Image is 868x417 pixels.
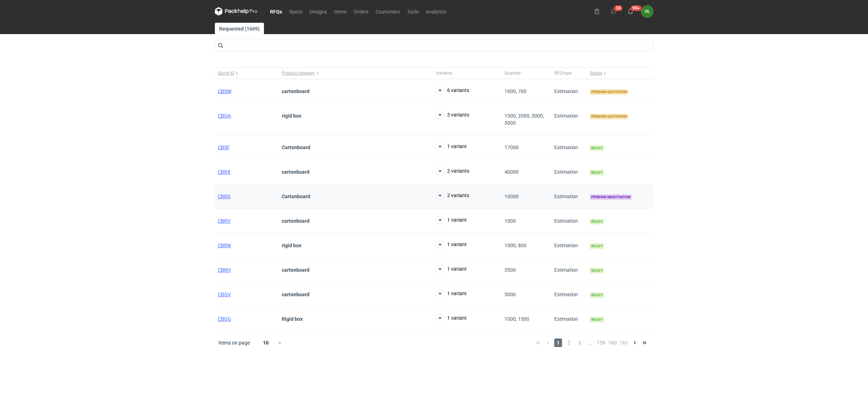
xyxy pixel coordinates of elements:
[551,160,587,184] div: Estimation
[504,113,544,126] span: 1500, 2000, 3000, 5000
[590,292,604,298] span: Ready
[436,314,467,323] button: 1 variant
[372,7,403,16] a: Customers
[590,194,632,200] span: Pending negotiation
[504,316,529,322] span: 1000, 1500
[266,7,286,16] a: RFQs
[282,113,301,119] strong: rigid box
[215,67,279,79] button: Quote ID
[218,145,230,150] a: CBSF
[504,194,519,199] span: 10000
[282,194,310,199] strong: Cartonboard
[282,316,303,322] strong: Rigid box
[215,7,258,16] svg: Packhelp Pro
[551,184,587,209] div: Estimation
[436,289,467,298] button: 1 variant
[282,169,309,175] strong: cartonboard
[620,339,628,347] span: 161
[218,316,231,322] a: CBQG
[590,219,604,224] span: Ready
[565,339,573,347] span: 2
[551,307,587,331] div: Estimation
[218,292,231,297] a: CBQV
[282,243,301,248] strong: rigid box
[218,169,231,175] a: CBRX
[641,6,653,17] div: Olga Łopatowicz
[436,86,469,95] button: 6 variants
[590,70,602,76] span: Status
[587,67,651,79] button: Status
[504,243,526,248] span: 1000, 800
[436,240,467,249] button: 1 variant
[597,339,605,347] span: 159
[551,258,587,282] div: Estimation
[504,218,516,224] span: 1000
[436,216,467,224] button: 1 variant
[590,268,604,274] span: Ready
[218,218,231,224] a: CBRV
[576,339,583,347] span: 3
[551,282,587,307] div: Estimation
[215,23,264,34] a: Requested (1609)
[254,338,277,348] div: 10
[590,145,604,151] span: Ready
[590,317,604,323] span: Ready
[551,233,587,258] div: Estimation
[218,194,230,199] a: CBRS
[282,218,309,224] strong: cartonboard
[218,243,231,248] a: CBRN
[590,243,604,249] span: Ready
[551,104,587,135] div: Estimation
[282,145,310,150] strong: Cartonboard
[282,88,309,94] strong: cartonboard
[282,292,309,297] strong: cartonboard
[218,88,231,94] a: CBSW
[436,265,467,274] button: 1 variant
[590,170,604,175] span: Ready
[436,70,452,76] span: Variants
[554,339,562,347] span: 1
[504,70,521,76] span: Quantity
[504,145,519,150] span: 17000
[218,113,231,119] a: CBQA
[504,292,516,297] span: 5000
[422,7,450,16] a: Analytics
[504,169,519,175] span: 40000
[504,267,516,273] span: 3500
[436,167,469,175] button: 2 variants
[586,339,594,347] span: ...
[590,114,628,119] span: Pending quotation
[608,339,617,347] span: 160
[403,7,422,16] a: Tools
[551,135,587,160] div: Estimation
[551,79,587,104] div: Estimation
[306,7,330,16] a: Designs
[350,7,372,16] a: Orders
[590,89,628,95] span: Pending quotation
[554,70,571,76] span: RFQ type
[608,6,619,17] button: 34
[504,88,526,94] span: 1600, 700
[330,7,350,16] a: Items
[436,142,467,151] button: 1 variant
[641,6,653,17] button: OŁ
[282,267,309,273] strong: cartonboard
[279,67,433,79] button: Product category
[218,70,234,76] span: Quote ID
[436,191,469,200] button: 2 variants
[218,267,231,273] a: CBRH
[551,209,587,233] div: Estimation
[286,7,306,16] a: Specs
[282,70,315,76] span: Product category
